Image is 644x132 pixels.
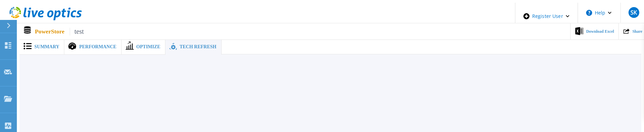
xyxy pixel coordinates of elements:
div: , [3,3,641,115]
span: Download Excel [586,29,614,33]
p: PowerStore [35,28,84,35]
span: Optimize [136,45,161,49]
span: Summary [34,45,59,49]
div: Register User [515,3,578,30]
span: SK [631,10,637,15]
button: Help [578,3,620,23]
span: Tech Refresh [180,45,216,49]
span: Performance [79,45,116,49]
span: Share [632,29,642,33]
span: test [70,28,84,35]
